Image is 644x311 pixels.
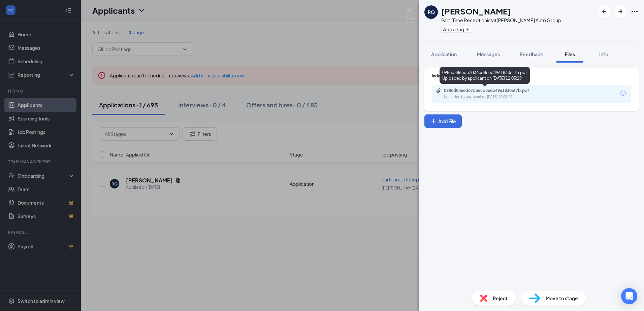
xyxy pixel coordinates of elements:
span: Feedback [520,51,543,57]
svg: Plus [430,118,437,125]
button: ArrowRight [614,5,626,18]
div: Uploaded by applicant on [DATE] 12:05:29 [444,94,545,100]
div: Part-Time Receptionist at [PERSON_NAME] Auto Group [441,17,561,24]
button: Add FilePlus [424,114,462,128]
span: Files [565,51,575,57]
div: 098ed886ede7d36cd8eeb4961830ef7b.pdf [444,88,538,93]
h1: [PERSON_NAME] [441,5,511,17]
svg: ArrowLeftNew [600,7,608,15]
span: Application [431,51,457,57]
span: Info [599,51,608,57]
div: RQ [428,9,435,15]
button: ArrowLeftNew [598,5,610,18]
button: PlusAdd a tag [441,26,471,33]
div: Open Intercom Messenger [621,288,637,304]
span: Reject [493,295,508,302]
div: Indeed Resume [432,73,631,79]
span: Messages [477,51,500,57]
div: 098ed886ede7d36cd8eeb4961830ef7b.pdf Uploaded by applicant on [DATE] 12:05:29 [440,67,530,84]
svg: Paperclip [436,88,441,93]
svg: Plus [465,27,470,31]
svg: ArrowRight [616,7,624,15]
svg: Ellipses [631,7,639,15]
svg: Download [619,90,627,98]
span: Move to stage [546,295,578,302]
a: Paperclip098ed886ede7d36cd8eeb4961830ef7b.pdfUploaded by applicant on [DATE] 12:05:29 [436,88,545,100]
